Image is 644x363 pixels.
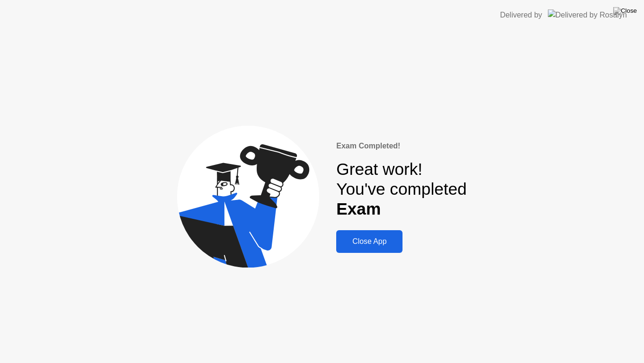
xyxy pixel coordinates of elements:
div: Close App [339,237,400,246]
img: Delivered by Rosalyn [548,9,627,20]
b: Exam [336,199,381,218]
button: Close App [336,230,402,253]
div: Great work! You've completed [336,159,466,219]
img: Close [613,7,637,15]
div: Exam Completed! [336,140,466,152]
div: Delivered by [500,9,542,21]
